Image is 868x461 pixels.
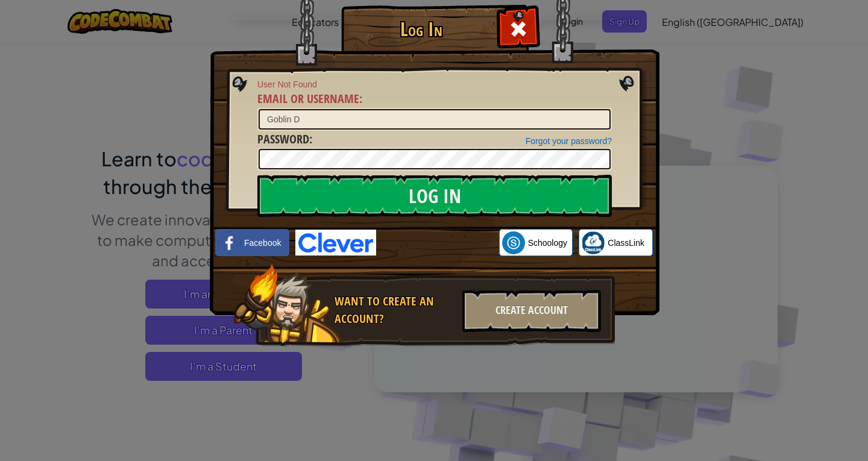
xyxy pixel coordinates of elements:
iframe: Sign in with Google Button [376,230,499,256]
h1: Log In [344,19,498,40]
div: Want to create an account? [335,293,455,327]
label: : [257,90,362,108]
img: classlink-logo-small.png [582,231,605,254]
input: Log In [257,175,612,217]
img: clever-logo-blue.png [295,230,376,256]
span: User Not Found [257,78,612,90]
div: Create Account [462,290,601,332]
img: schoology.png [502,231,525,254]
label: : [257,131,312,148]
span: Facebook [244,237,281,249]
span: Password [257,131,309,147]
img: facebook_small.png [218,231,241,254]
span: Schoology [528,237,567,249]
a: Forgot your password? [526,136,612,146]
span: ClassLink [608,237,644,249]
span: Email or Username [257,90,359,107]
